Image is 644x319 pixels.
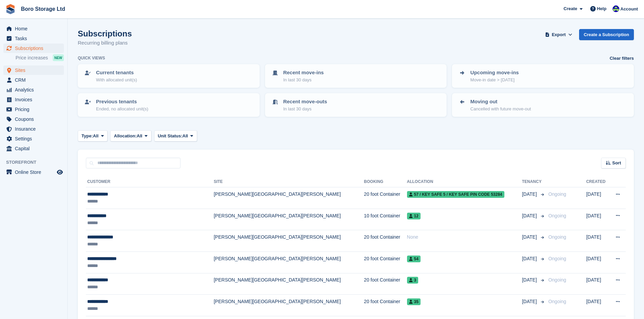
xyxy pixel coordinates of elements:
p: Upcoming move-ins [470,69,519,77]
td: [DATE] [586,251,609,273]
span: 54 [407,256,421,262]
span: [DATE] [522,191,538,198]
td: [PERSON_NAME][GEOGRAPHIC_DATA][PERSON_NAME] [214,251,364,273]
span: Ongoing [548,234,566,240]
a: Boro Storage Ltd [18,3,68,15]
span: 57 / Key safe 5 / Key safe PIN code 53284 [407,191,504,198]
td: [PERSON_NAME][GEOGRAPHIC_DATA][PERSON_NAME] [214,209,364,230]
span: CRM [15,75,55,85]
button: Type: All [78,130,108,141]
span: All [93,133,99,139]
span: Sort [612,160,621,166]
span: Online Store [15,167,55,177]
p: Previous tenants [96,98,148,106]
a: Previous tenants Ended, no allocated unit(s) [78,94,259,116]
span: Ongoing [548,256,566,261]
img: stora-icon-8386f47178a22dfd0bd8f6a31ec36ba5ce8667c1dd55bd0f319d3a0aa187defe.svg [5,4,16,14]
span: Home [15,24,55,33]
a: menu [3,167,64,177]
span: Insurance [15,124,55,134]
p: Recent move-outs [283,98,327,106]
span: Export [552,31,566,38]
a: menu [3,44,64,53]
td: [PERSON_NAME][GEOGRAPHIC_DATA][PERSON_NAME] [214,273,364,295]
a: menu [3,65,64,75]
td: 20 foot Container [364,251,407,273]
a: menu [3,34,64,43]
p: Cancelled with future move-out [470,106,531,112]
span: 12 [407,213,421,219]
span: Settings [15,134,55,143]
td: [DATE] [586,187,609,209]
span: Unit Status: [158,133,183,139]
span: Invoices [15,95,55,104]
td: [PERSON_NAME][GEOGRAPHIC_DATA][PERSON_NAME] [214,230,364,252]
span: Ongoing [548,191,566,197]
h1: Subscriptions [78,29,132,38]
span: All [137,133,142,139]
span: Account [620,6,638,12]
th: Site [214,177,364,187]
a: Moving out Cancelled with future move-out [453,94,633,116]
td: [DATE] [586,273,609,295]
button: Export [544,29,574,40]
span: 3 [407,277,419,284]
td: [DATE] [586,230,609,252]
span: [DATE] [522,234,538,241]
a: Price increases NEW [16,54,64,61]
td: [PERSON_NAME][GEOGRAPHIC_DATA][PERSON_NAME] [214,295,364,316]
img: Tobie Hillier [613,5,619,12]
th: Created [586,177,609,187]
td: 20 foot Container [364,295,407,316]
span: Ongoing [548,213,566,218]
td: 20 foot Container [364,187,407,209]
span: Allocation: [114,133,137,139]
td: [DATE] [586,295,609,316]
th: Allocation [407,177,522,187]
a: menu [3,114,64,124]
a: Recent move-ins In last 30 days [266,65,446,87]
span: Price increases [16,55,48,61]
p: Moving out [470,98,531,106]
span: Create [564,5,577,12]
h6: Quick views [78,55,105,61]
a: menu [3,105,64,114]
a: menu [3,75,64,85]
a: Create a Subscription [579,29,634,40]
span: Coupons [15,114,55,124]
span: Type: [81,133,93,139]
button: Allocation: All [110,130,151,141]
a: Current tenants With allocated unit(s) [78,65,259,87]
span: Sites [15,65,55,75]
a: Upcoming move-ins Move-in date > [DATE] [453,65,633,87]
span: [DATE] [522,298,538,305]
a: menu [3,124,64,134]
span: Capital [15,144,55,153]
button: Unit Status: All [154,130,197,141]
p: Ended, no allocated unit(s) [96,106,148,112]
a: Preview store [56,168,64,176]
a: menu [3,24,64,33]
div: NEW [53,54,64,61]
p: With allocated unit(s) [96,77,137,83]
span: Storefront [6,159,67,166]
a: Clear filters [610,55,634,62]
span: Tasks [15,34,55,43]
a: Recent move-outs In last 30 days [266,94,446,116]
span: Subscriptions [15,44,55,53]
div: None [407,234,522,241]
th: Booking [364,177,407,187]
span: [DATE] [522,255,538,262]
span: Pricing [15,105,55,114]
p: Recent move-ins [283,69,324,77]
td: 20 foot Container [364,230,407,252]
span: Analytics [15,85,55,95]
th: Tenancy [522,177,546,187]
td: [DATE] [586,209,609,230]
p: In last 30 days [283,106,327,112]
a: menu [3,95,64,104]
a: menu [3,144,64,153]
span: 35 [407,298,421,305]
span: Ongoing [548,277,566,283]
span: All [183,133,188,139]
